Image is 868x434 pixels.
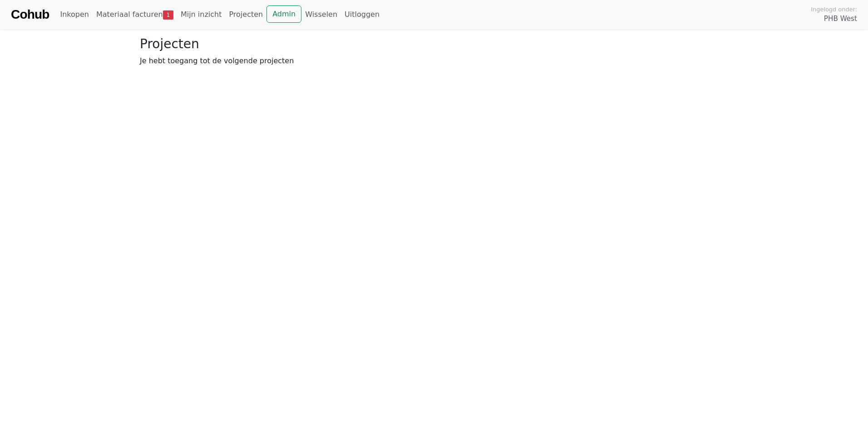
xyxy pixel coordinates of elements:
a: Inkopen [56,5,92,24]
p: Je hebt toegang tot de volgende projecten [140,56,728,66]
a: Admin [266,5,301,23]
span: Ingelogd onder: [811,5,857,14]
h3: Projecten [140,36,728,52]
a: Materiaal facturen1 [93,5,177,24]
span: PHB West [824,14,857,24]
a: Mijn inzicht [177,5,226,24]
span: 1 [163,10,173,20]
a: Cohub [11,4,49,25]
a: Uitloggen [341,5,383,24]
a: Wisselen [301,5,341,24]
a: Projecten [225,5,266,24]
